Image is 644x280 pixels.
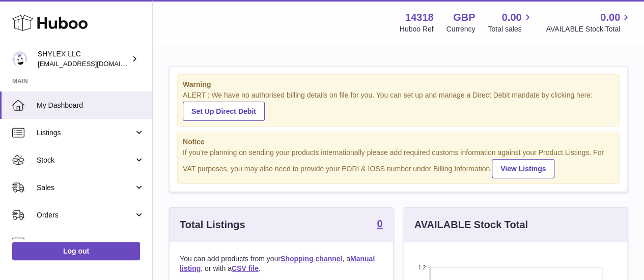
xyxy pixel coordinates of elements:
[37,101,145,110] span: My Dashboard
[183,137,614,147] strong: Notice
[180,254,383,273] p: You can add products from your , a , or with a .
[546,11,632,34] a: 0.00 AVAILABLE Stock Total
[183,102,265,121] a: Set Up Direct Debit
[400,24,434,34] div: Huboo Ref
[502,11,522,24] span: 0.00
[600,11,620,24] span: 0.00
[446,24,475,34] div: Currency
[183,80,614,89] strong: Warning
[414,218,528,232] h3: AVAILABLE Stock Total
[37,238,145,247] span: Usage
[38,59,150,68] span: [EMAIL_ADDRESS][DOMAIN_NAME]
[180,255,375,272] a: Manual listing
[38,49,129,69] div: SHYLEX LLC
[546,24,632,34] span: AVAILABLE Stock Total
[488,24,533,34] span: Total sales
[37,155,134,165] span: Stock
[281,255,342,263] a: Shopping channel
[377,219,382,231] a: 0
[418,264,426,270] text: 1.2
[453,11,475,24] strong: GBP
[37,128,134,138] span: Listings
[12,51,27,67] img: internalAdmin-14318@internal.huboo.com
[232,264,259,272] a: CSV file
[492,159,554,178] a: View Listings
[12,242,140,260] a: Log out
[37,183,134,193] span: Sales
[405,11,434,24] strong: 14318
[37,210,134,220] span: Orders
[183,90,614,121] div: ALERT : We have no authorised billing details on file for you. You can set up and manage a Direct...
[180,218,245,232] h3: Total Listings
[183,148,614,178] div: If you're planning on sending your products internationally please add required customs informati...
[377,219,382,229] strong: 0
[488,11,533,34] a: 0.00 Total sales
